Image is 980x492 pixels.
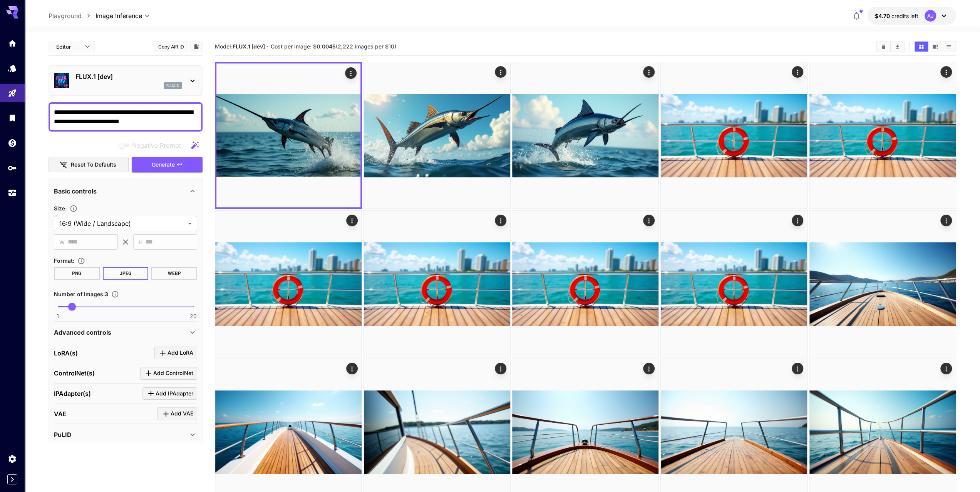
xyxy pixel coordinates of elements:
[8,188,17,198] div: Usage
[151,267,197,280] button: WEBP
[940,66,952,78] div: Actions
[364,62,510,208] img: 9k=
[891,42,904,52] button: Download All
[95,11,142,20] span: Image Inference
[661,62,807,208] img: 9k=
[54,257,74,264] span: Format :
[59,219,185,228] span: 16:9 (Wide / Landscape)
[867,7,956,25] button: $4.6977AJ
[915,42,928,52] button: Show images in grid view
[877,42,890,52] button: Clear Images
[364,211,510,357] img: 2Q==
[54,267,100,280] button: PNG
[57,312,59,320] span: 1
[940,215,952,226] div: Actions
[8,113,17,123] div: Library
[74,257,88,265] button: Choose the file format for the output image.
[875,12,918,20] div: $4.6977
[317,43,336,50] b: 0.0045
[233,43,265,50] b: FLUX.1 [dev]
[108,290,122,298] button: Specify how many images to generate in a single request. Each image generation will be charged se...
[54,69,197,92] div: FLUX.1 [dev]flux1d
[792,215,803,226] div: Actions
[54,349,78,358] p: LoRA(s)
[928,42,942,52] button: Show images in video view
[54,369,95,378] p: ControlNet(s)
[156,389,193,399] span: Add IPAdapter
[512,211,658,357] img: Z
[75,72,182,81] p: FLUX.1 [dev]
[8,63,17,73] div: Models
[495,363,506,374] div: Actions
[345,67,357,79] div: Actions
[809,211,956,357] img: 2Q==
[942,42,955,52] button: Show images in list view
[153,369,193,378] span: Add ControlNet
[809,62,956,208] img: Z
[914,41,956,52] div: Show images in grid viewShow images in video viewShow images in list view
[49,157,129,173] button: Reset to defaults
[54,425,197,444] div: PuLID
[54,328,111,337] p: Advanced controls
[142,387,197,400] button: Click to add IPAdapter
[132,141,181,150] span: Negative Prompt
[49,11,95,20] nav: breadcrumb
[166,83,179,88] p: flux1d
[154,41,188,52] button: Copy AIR ID
[875,13,891,19] span: $4.70
[8,454,17,464] div: Settings
[54,409,67,419] p: VAE
[216,63,360,207] img: Z
[876,41,905,52] div: Clear ImagesDownload All
[891,13,918,19] span: credits left
[661,211,807,357] img: Z
[495,215,506,226] div: Actions
[132,157,203,173] button: Generate
[54,182,197,200] div: Basic controls
[8,138,17,148] div: Wallet
[8,163,17,173] div: API Keys
[346,363,358,374] div: Actions
[59,238,65,247] span: W
[346,215,358,226] div: Actions
[643,66,655,78] div: Actions
[168,348,193,358] span: Add LoRA
[154,347,197,359] button: Click to add LoRA
[54,389,91,398] p: IPAdapter(s)
[495,66,506,78] div: Actions
[8,88,17,98] div: Playground
[792,363,803,374] div: Actions
[792,66,803,78] div: Actions
[54,205,67,212] span: Size :
[49,11,82,20] a: Playground
[67,205,80,212] button: Adjust the dimensions of the generated image by specifying its width and height in pixels, or sel...
[643,363,655,374] div: Actions
[643,215,655,226] div: Actions
[152,160,175,170] span: Generate
[215,43,265,50] span: Model:
[140,367,197,380] button: Click to add ControlNet
[193,42,200,51] button: Add to library
[157,407,197,420] button: Click to add VAE
[271,43,396,50] span: Cost per image: $ (2,222 images per $10)
[54,291,108,297] span: Number of images : 3
[171,409,193,419] span: Add VAE
[56,43,80,51] span: Editor
[54,430,72,439] p: PuLID
[215,211,362,357] img: 2Q==
[940,363,952,374] div: Actions
[54,323,197,342] div: Advanced controls
[267,42,269,51] p: ·
[7,474,17,484] button: Expand sidebar
[190,312,197,320] span: 20
[54,187,97,196] p: Basic controls
[8,38,17,48] div: Home
[117,140,187,150] span: Negative prompts are not compatible with the selected model.
[925,10,936,22] div: AJ
[512,62,658,208] img: 2Q==
[103,267,149,280] button: JPEG
[139,238,142,247] span: H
